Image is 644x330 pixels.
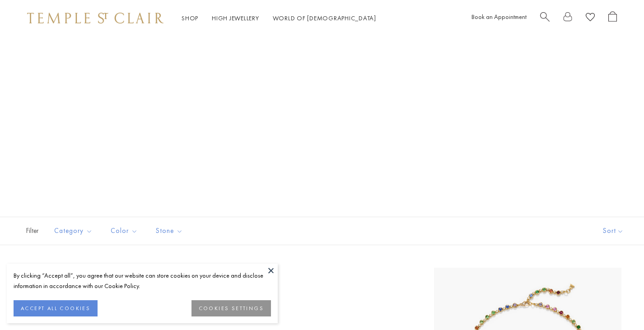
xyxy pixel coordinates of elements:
a: World of [DEMOGRAPHIC_DATA]World of [DEMOGRAPHIC_DATA] [273,14,376,22]
a: ShopShop [182,14,198,22]
a: Book an Appointment [471,13,527,21]
span: Color [106,225,145,237]
a: High JewelleryHigh Jewellery [212,14,259,22]
a: Open Shopping Bag [608,11,617,25]
img: Temple St. Clair [27,13,163,23]
span: Stone [151,225,190,237]
div: By clicking “Accept all”, you agree that our website can store cookies on your device and disclos... [14,270,271,291]
button: Stone [149,221,190,241]
button: COOKIES SETTINGS [191,300,271,316]
button: Show sort by [583,217,644,245]
nav: Main navigation [182,13,376,24]
a: View Wishlist [586,11,595,25]
span: Category [50,225,99,237]
button: ACCEPT ALL COOKIES [14,300,98,316]
button: Color [104,221,145,241]
button: Category [47,221,99,241]
a: Search [540,11,550,25]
